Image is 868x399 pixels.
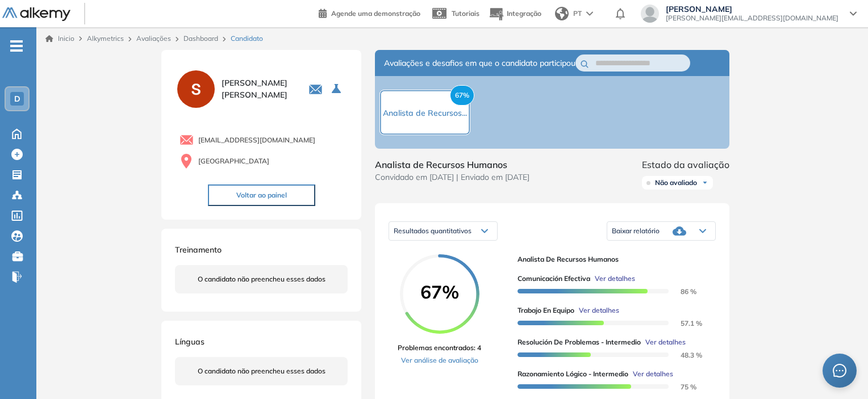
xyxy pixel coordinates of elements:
[595,274,635,284] span: Ver detalhes
[198,274,325,284] span: O candidato não preencheu esses dados
[45,33,74,44] a: Inicio
[702,179,708,186] img: ícone de seta
[400,283,479,301] span: 67%
[384,57,575,69] span: Avaliações e desafios em que o candidato participou
[383,108,467,118] span: Analista de Recursos...
[208,184,315,206] button: Voltar ao painel
[667,287,696,296] span: 86 %
[666,5,838,14] span: [PERSON_NAME]
[667,319,702,327] span: 57.1 %
[642,158,729,171] span: Estado da avaliação
[331,9,420,18] span: Agende uma demonstração
[633,369,673,379] span: Ver detalhes
[574,305,619,316] button: Ver detalhes
[518,305,574,316] span: Trabajo en Equipo
[555,7,569,20] img: world
[398,355,481,366] a: Ver análise de avaliação
[319,6,420,19] a: Agende uma demonstração
[231,33,263,44] span: Candidato
[375,171,529,183] span: Convidado em [DATE] | Enviado em [DATE]
[175,337,205,347] span: Línguas
[394,226,471,235] span: Resultados quantitativos
[518,274,590,284] span: Comunicación Efectiva
[518,337,641,347] span: Resolución de problemas - Intermedio
[666,14,838,23] span: [PERSON_NAME][EMAIL_ADDRESS][DOMAIN_NAME]
[573,9,582,19] span: PT
[10,45,23,47] i: -
[612,226,660,236] span: Baixar relatório
[327,79,348,99] button: Selecione a avaliação ativa para avaliar o candidato
[2,7,70,22] img: Logotipo
[507,9,541,18] span: Integração
[222,77,295,101] span: [PERSON_NAME] [PERSON_NAME]
[175,68,217,110] img: PROFILE_MENU_LOGO_USER
[833,364,847,378] span: message
[667,351,702,359] span: 48.3 %
[450,85,474,106] span: 67%
[641,337,686,347] button: Ver detalhes
[667,383,696,391] span: 75 %
[398,343,481,353] span: Problemas encontrados: 4
[489,2,541,26] button: Integração
[136,34,171,43] a: Avaliações
[518,369,628,379] span: Razonamiento Lógico - Intermedio
[579,305,619,316] span: Ver detalhes
[655,178,697,187] span: Não avaliado
[198,366,325,376] span: O candidato não preencheu esses dados
[645,337,686,347] span: Ver detalhes
[586,11,593,16] img: arrow
[518,254,707,264] span: Analista de Recursos Humanos
[198,156,269,166] span: [GEOGRAPHIC_DATA]
[183,34,218,43] a: Dashboard
[375,158,529,171] span: Analista de Recursos Humanos
[628,369,673,379] button: Ver detalhes
[175,245,222,255] span: Treinamento
[14,94,20,103] span: D
[452,9,479,18] span: Tutoriais
[87,34,124,43] span: Alkymetrics
[198,135,315,145] span: [EMAIL_ADDRESS][DOMAIN_NAME]
[590,274,635,284] button: Ver detalhes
